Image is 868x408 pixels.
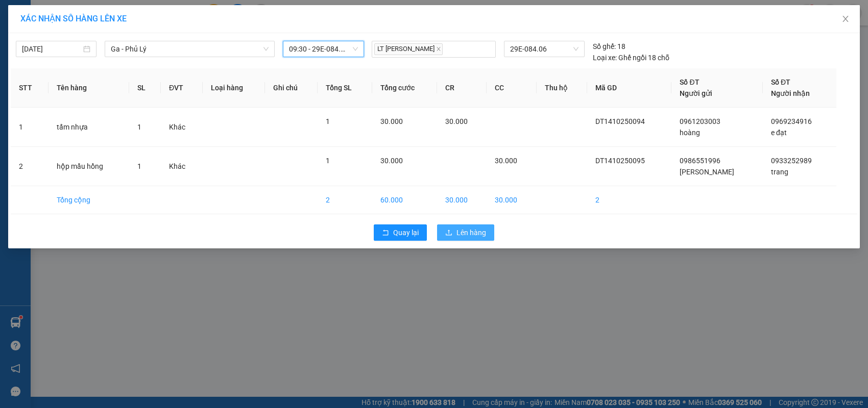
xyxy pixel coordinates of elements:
th: Tổng cước [372,68,437,108]
span: 30.000 [445,117,468,125]
input: 14/10/2025 [22,43,81,55]
span: 1 [326,117,330,125]
th: Loại hàng [203,68,265,108]
span: e đạt [771,129,787,137]
span: 1 [137,123,141,131]
span: 30.000 [380,157,403,165]
td: 2 [318,186,372,214]
span: [PERSON_NAME] [680,168,734,176]
span: Người gửi [680,89,712,97]
td: 2 [11,147,49,186]
span: Quay lại [393,227,419,238]
strong: CÔNG TY TNHH DỊCH VỤ DU LỊCH THỜI ĐẠI [9,8,92,41]
th: STT [11,68,49,108]
th: CR [437,68,487,108]
th: Mã GD [587,68,672,108]
span: 09:30 - 29E-084.06 [289,41,357,57]
td: Khác [161,147,203,186]
span: upload [445,229,452,237]
th: Tên hàng [49,68,129,108]
th: CC [487,68,537,108]
span: Số ĐT [680,78,699,86]
span: 1 [326,157,330,165]
span: rollback [382,229,389,237]
span: DT1410250095 [595,157,645,165]
th: Tổng SL [318,68,372,108]
button: uploadLên hàng [437,224,494,241]
td: 1 [11,108,49,147]
span: hoàng [680,129,700,137]
td: Tổng cộng [49,186,129,214]
span: 0969234916 [771,117,812,125]
span: Lên hàng [456,227,486,238]
span: 29E-084.06 [510,41,578,57]
th: SL [129,68,161,108]
span: 0933252989 [771,157,812,165]
button: Close [831,5,860,34]
span: close [436,46,441,52]
img: logo [4,36,6,88]
span: Chuyển phát nhanh: [GEOGRAPHIC_DATA] - [GEOGRAPHIC_DATA] [7,44,95,80]
span: Loại xe: [593,52,617,63]
th: Ghi chú [265,68,318,108]
span: trang [771,168,788,176]
td: hộp mầu hồng [49,147,129,186]
span: 0986551996 [680,157,720,165]
span: 30.000 [495,157,517,165]
th: Thu hộ [537,68,587,108]
span: Ga - Phủ Lý [111,41,269,57]
span: LT [PERSON_NAME] [374,43,443,55]
td: 60.000 [372,186,437,214]
span: 30.000 [380,117,403,125]
td: 30.000 [437,186,487,214]
div: 18 [593,41,625,52]
td: tấm nhựa [49,108,129,147]
td: 30.000 [487,186,537,214]
span: DT1410250094 [595,117,645,125]
span: DT1410250095 [96,68,157,79]
div: Ghế ngồi 18 chỗ [593,52,669,63]
span: 0961203003 [680,117,720,125]
span: XÁC NHẬN SỐ HÀNG LÊN XE [20,14,127,23]
span: 1 [137,162,141,170]
button: rollbackQuay lại [374,224,427,241]
span: close [841,15,850,23]
span: Người nhận [771,89,810,97]
td: Khác [161,108,203,147]
td: 2 [587,186,672,214]
span: Số ghế: [593,41,616,52]
span: Số ĐT [771,78,790,86]
span: down [263,46,269,52]
th: ĐVT [161,68,203,108]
